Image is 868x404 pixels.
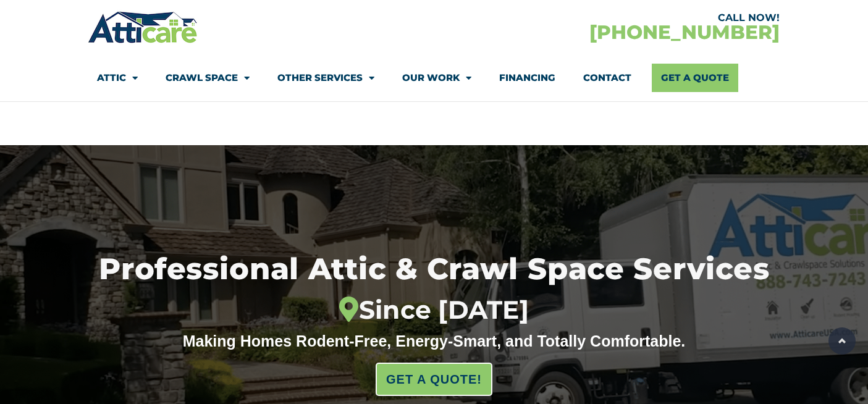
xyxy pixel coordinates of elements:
div: CALL NOW! [434,13,780,23]
a: Attic [97,64,138,92]
a: GET A QUOTE! [376,363,492,396]
span: GET A QUOTE! [386,367,482,392]
div: Since [DATE] [30,295,838,326]
a: Other Services [277,64,374,92]
a: Contact [583,64,631,92]
a: Financing [499,64,555,92]
nav: Menu [97,64,770,92]
a: Get A Quote [652,64,738,92]
h1: Professional Attic & Crawl Space Services [30,255,838,326]
a: Our Work [402,64,471,92]
a: Crawl Space [166,64,250,92]
div: Making Homes Rodent-Free, Energy-Smart, and Totally Comfortable. [159,332,709,350]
